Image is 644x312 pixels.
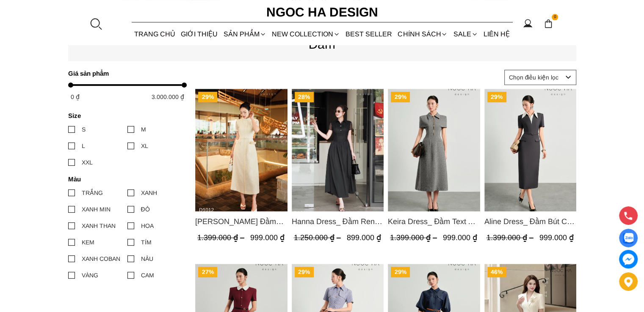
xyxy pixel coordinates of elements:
[141,141,148,151] div: XL
[141,188,157,197] div: XANH
[291,216,384,227] span: Hanna Dress_ Đầm Ren Mix Vải Thô Màu Đen D1011
[269,23,343,45] a: NEW COLLECTION
[132,23,178,45] a: TRANG CHỦ
[481,23,512,45] a: LIÊN HỆ
[82,254,120,263] div: XANH COBAN
[68,112,181,119] h4: Size
[141,271,154,280] div: CAM
[195,216,287,227] span: [PERSON_NAME] Đầm Ren Đính Hoa Túi Màu Kem D1012
[388,89,480,211] img: Keira Dress_ Đầm Text A Khóa Đồng D1016
[178,23,221,45] a: GIỚI THIỆU
[250,233,285,242] span: 999.000 ₫
[195,89,287,211] a: Product image - Catherine Dress_ Đầm Ren Đính Hoa Túi Màu Kem D1012
[443,233,477,242] span: 999.000 ₫
[195,89,287,211] img: Catherine Dress_ Đầm Ren Đính Hoa Túi Màu Kem D1012
[141,221,154,230] div: HOA
[388,89,480,211] a: Product image - Keira Dress_ Đầm Text A Khóa Đồng D1016
[486,233,535,242] span: 1.399.000 ₫
[197,233,246,242] span: 1.399.000 ₫
[395,23,451,45] div: Chính sách
[484,216,576,227] a: Link to Aline Dress_ Đầm Bút Chì Màu Ghi Mix Cổ Trắng D1014
[82,125,86,134] div: S
[293,233,343,242] span: 1.250.000 ₫
[291,89,384,211] a: Product image - Hanna Dress_ Đầm Ren Mix Vải Thô Màu Đen D1011
[141,238,152,247] div: TÍM
[82,188,103,197] div: TRẮNG
[82,141,85,151] div: L
[259,2,386,22] a: Ngoc Ha Design
[82,221,116,230] div: XANH THAN
[141,125,146,134] div: M
[388,216,480,227] a: Link to Keira Dress_ Đầm Text A Khóa Đồng D1016
[68,70,181,77] h4: Giá sản phẩm
[619,229,638,247] a: Display image
[552,14,558,21] span: 0
[71,93,80,100] span: 0 ₫
[82,158,93,167] div: XXL
[539,233,573,242] span: 999.000 ₫
[152,93,184,100] span: 3.000.000 ₫
[291,89,384,211] img: Hanna Dress_ Đầm Ren Mix Vải Thô Màu Đen D1011
[68,175,181,183] h4: Màu
[141,254,153,263] div: NÂU
[346,233,381,242] span: 899.000 ₫
[291,216,384,227] a: Link to Hanna Dress_ Đầm Ren Mix Vải Thô Màu Đen D1011
[82,205,111,214] div: XANH MIN
[82,238,94,247] div: KEM
[484,216,576,227] span: Aline Dress_ Đầm Bút Chì Màu Ghi Mix Cổ Trắng D1014
[390,233,439,242] span: 1.399.000 ₫
[388,216,480,227] span: Keira Dress_ Đầm Text A Khóa Đồng D1016
[544,19,553,28] img: img-CART-ICON-ksit0nf1
[484,89,576,211] a: Product image - Aline Dress_ Đầm Bút Chì Màu Ghi Mix Cổ Trắng D1014
[82,271,98,280] div: VÀNG
[619,250,638,268] a: messenger
[343,23,395,45] a: BEST SELLER
[623,233,633,244] img: Display image
[484,89,576,211] img: Aline Dress_ Đầm Bút Chì Màu Ghi Mix Cổ Trắng D1014
[195,216,287,227] a: Link to Catherine Dress_ Đầm Ren Đính Hoa Túi Màu Kem D1012
[451,23,481,45] a: SALE
[221,23,269,45] div: SẢN PHẨM
[141,205,150,214] div: ĐỎ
